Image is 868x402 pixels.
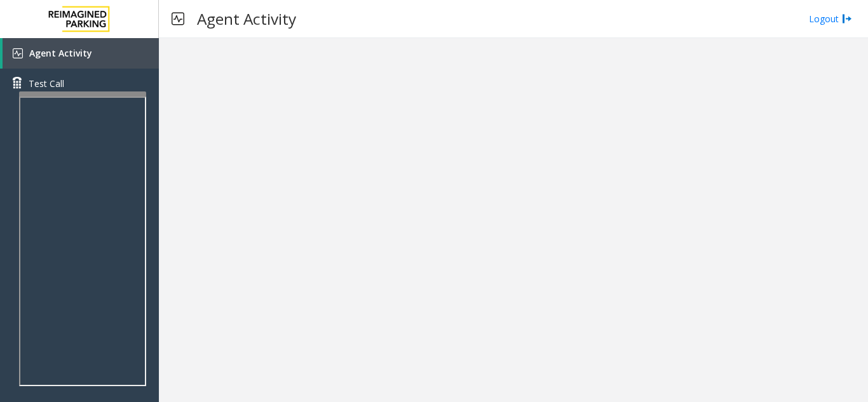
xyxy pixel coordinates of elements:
h3: Agent Activity [191,3,302,34]
a: Logout [809,12,852,25]
span: Test Call [29,77,64,90]
img: logout [842,12,852,25]
span: Agent Activity [29,47,92,59]
a: Agent Activity [3,38,159,69]
img: pageIcon [172,3,184,34]
img: 'icon' [13,48,23,58]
